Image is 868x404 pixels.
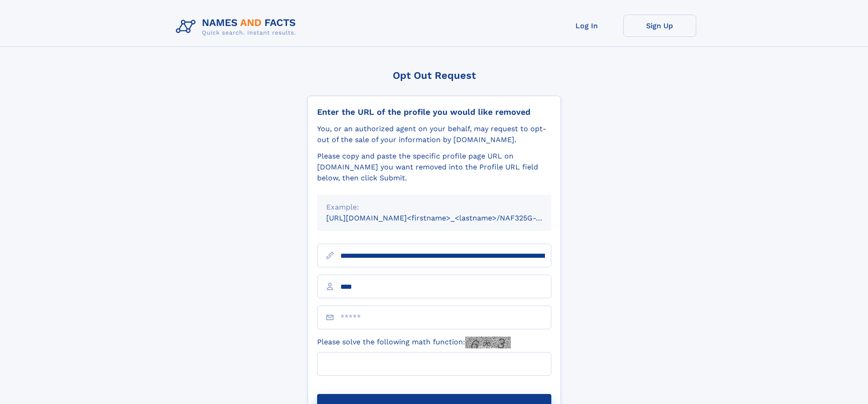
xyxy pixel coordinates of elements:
img: Logo Names and Facts [172,15,303,39]
div: Example: [326,202,542,213]
a: Sign Up [623,15,696,37]
div: Please copy and paste the specific profile page URL on [DOMAIN_NAME] you want removed into the Pr... [317,151,551,184]
a: Log In [550,15,623,37]
div: Opt Out Request [308,70,561,81]
div: Enter the URL of the profile you would like removed [317,107,551,117]
label: Please solve the following math function: [317,337,511,348]
div: You, or an authorized agent on your behalf, may request to opt-out of the sale of your informatio... [317,123,551,145]
small: [URL][DOMAIN_NAME]<firstname>_<lastname>/NAF325G-xxxxxxxx [326,214,569,222]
